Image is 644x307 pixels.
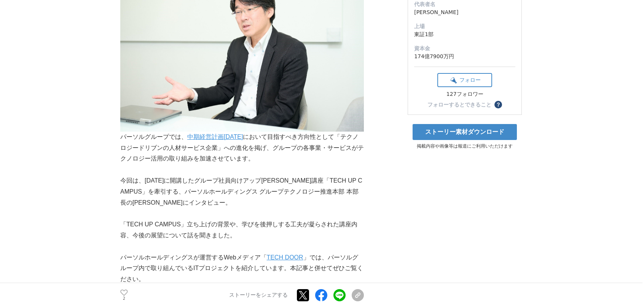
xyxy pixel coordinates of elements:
[414,30,515,38] dd: 東証1部
[120,132,364,164] p: パーソルグループでは、 において目指すべき方向性として「テクノロジードリブンの人材サービス企業」への進化を掲げ、グループの各事業・サービスがテクノロジー活用の取り組みを加速させています。
[120,219,364,241] p: 「TECH UP CAMPUS」立ち上げの背景や、学びを後押しする工夫が凝らされた講座内容、今後の展望について話を聞きました。
[120,252,364,285] p: パーソルホールディングスが運営するWebメディア「 」では、パーソルグループ内で取り組んでいるITプロジェクトを紹介しています。本記事と併せてぜひご覧ください。
[120,297,128,301] p: 2
[427,102,491,107] div: フォローするとできること
[494,101,502,108] button: ？
[437,91,492,98] div: 127フォロワー
[414,8,515,16] dd: [PERSON_NAME]
[437,73,492,87] button: フォロー
[187,134,243,140] a: 中期経営計画[DATE]
[414,22,515,30] dt: 上場
[414,52,515,60] dd: 174億7900万円
[414,0,515,8] dt: 代表者名
[267,254,303,261] a: TECH DOOR
[413,124,517,140] a: ストーリー素材ダウンロード
[229,292,288,299] p: ストーリーをシェアする
[408,143,522,150] p: 掲載内容や画像等は報道にご利用いただけます
[120,175,364,208] p: 今回は、[DATE]に開講したグループ社員向けアップ[PERSON_NAME]講座「TECH UP CAMPUS」を牽引する、パーソルホールディングス グループテクノロジー推進本部 本部長の[P...
[496,102,501,107] span: ？
[414,45,515,52] dt: 資本金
